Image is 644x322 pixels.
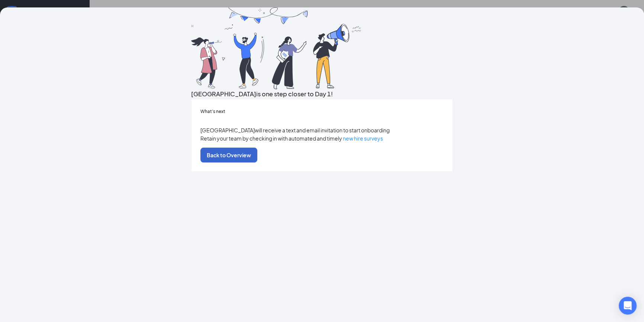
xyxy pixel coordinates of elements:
img: you are all set [191,7,362,89]
div: Open Intercom Messenger [619,297,637,315]
h3: [GEOGRAPHIC_DATA] is one step closer to Day 1! [191,89,453,99]
p: Retain your team by checking in with automated and timely [200,134,444,142]
a: new hire surveys [343,135,383,142]
button: Back to Overview [200,148,257,162]
h5: What’s next [200,108,444,115]
p: [GEOGRAPHIC_DATA] will receive a text and email invitation to start onboarding [200,126,444,134]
